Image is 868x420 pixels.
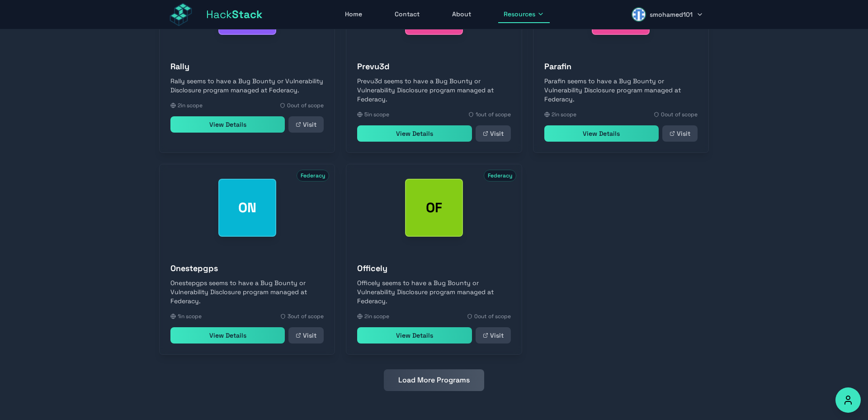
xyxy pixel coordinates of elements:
span: Stack [232,7,263,21]
a: View Details [170,327,285,344]
div: Onestepgps [218,179,276,237]
a: View Details [544,125,659,142]
a: Home [340,6,368,23]
span: 2 in scope [364,313,389,320]
span: smohamed101 [650,10,693,19]
a: View Details [357,327,472,344]
h3: Rally [170,60,324,73]
a: Visit [476,125,511,142]
span: 1 out of scope [476,111,511,118]
a: Visit [476,327,511,344]
div: Officely [405,179,463,237]
a: Visit [662,125,698,142]
span: Federacy [297,170,329,181]
button: Accessibility Options [835,387,861,413]
span: 2 in scope [552,111,576,118]
span: Hack [206,7,263,22]
p: Onestepgps seems to have a Bug Bounty or Vulnerability Disclosure program managed at Federacy. [170,278,324,305]
span: Resources [504,10,535,19]
span: 5 in scope [364,111,389,118]
h3: Officely [357,262,510,275]
span: 0 out of scope [661,111,698,118]
a: About [447,6,476,23]
span: 0 out of scope [474,313,511,320]
button: Resources [498,6,550,23]
p: Rally seems to have a Bug Bounty or Vulnerability Disclosure program managed at Federacy. [170,76,324,95]
a: View Details [357,125,472,142]
span: Federacy [484,170,516,181]
p: Officely seems to have a Bug Bounty or Vulnerability Disclosure program managed at Federacy. [357,278,510,305]
h3: Parafin [544,60,698,73]
p: Prevu3d seems to have a Bug Bounty or Vulnerability Disclosure program managed at Federacy. [357,76,510,104]
h3: Prevu3d [357,60,510,73]
span: 3 out of scope [288,313,324,320]
a: Contact [389,6,425,23]
p: Parafin seems to have a Bug Bounty or Vulnerability Disclosure program managed at Federacy. [544,76,698,104]
a: Visit [288,327,324,344]
span: 0 out of scope [287,102,324,109]
span: 1 in scope [178,313,202,320]
a: Visit [288,116,324,133]
button: smohamed101 [626,4,709,25]
img: smohamed101 [632,7,646,22]
h3: Onestepgps [170,262,324,275]
button: Load More Programs [384,369,484,391]
span: 2 in scope [178,102,203,109]
a: View Details [170,116,285,133]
